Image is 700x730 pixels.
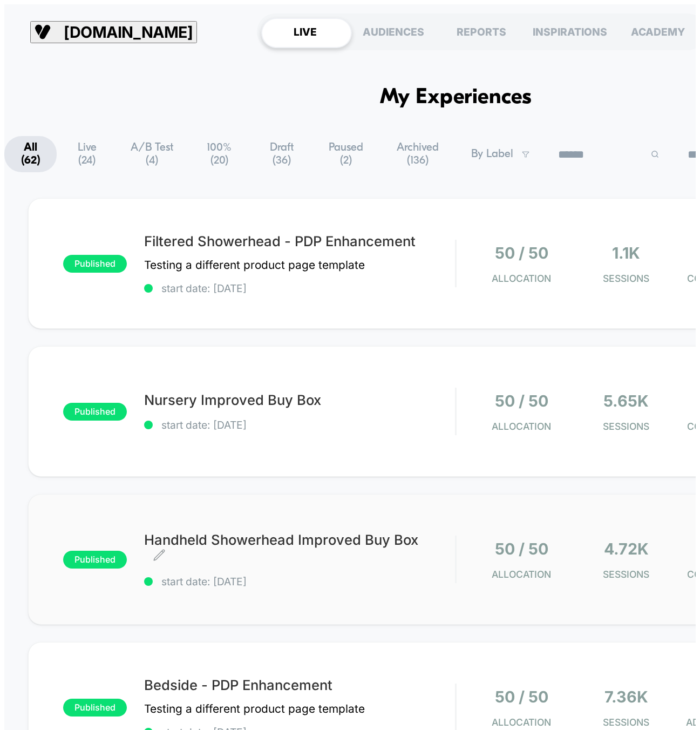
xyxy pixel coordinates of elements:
[471,148,513,161] span: By Label
[578,569,674,580] span: Sessions
[438,18,526,45] div: REPORTS
[578,421,674,432] span: Sessions
[63,699,127,717] span: published
[59,136,114,172] span: Live ( 24 )
[63,403,127,421] span: published
[604,687,648,706] span: 7.36k
[492,717,551,728] span: Allocation
[35,24,51,40] img: Visually logo
[492,569,551,580] span: Allocation
[380,136,456,172] span: Archived ( 136 )
[261,18,349,45] div: LIVE
[492,421,551,432] span: Allocation
[495,539,548,558] span: 50 / 50
[314,136,377,172] span: Paused ( 2 )
[117,136,187,172] span: A/B Test ( 4 )
[144,575,455,588] span: start date: [DATE]
[30,21,197,43] button: [DOMAIN_NAME]
[144,702,365,715] span: Testing a different product page template
[492,273,551,284] span: Allocation
[4,136,57,172] span: All ( 62 )
[144,677,455,693] span: Bedside - PDP Enhancement
[144,391,455,408] span: Nursery Improved Buy Box
[64,23,193,42] span: [DOMAIN_NAME]
[495,687,548,706] span: 50 / 50
[144,282,455,295] span: start date: [DATE]
[252,136,312,172] span: Draft ( 36 )
[63,551,127,569] span: published
[526,18,614,45] div: INSPIRATIONS
[144,418,455,431] span: start date: [DATE]
[350,18,438,45] div: AUDIENCES
[144,531,455,565] span: Handheld Showerhead Improved Buy Box
[612,244,640,262] span: 1.1k
[144,233,455,249] span: Filtered Showerhead - PDP Enhancement
[495,244,548,262] span: 50 / 50
[603,391,649,410] span: 5.65k
[189,136,249,172] span: 100% ( 20 )
[144,258,365,272] span: Testing a different product page template
[578,717,674,728] span: Sessions
[578,273,674,284] span: Sessions
[380,85,532,110] h1: My Experiences
[63,255,127,273] span: published
[604,539,649,558] span: 4.72k
[495,391,548,410] span: 50 / 50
